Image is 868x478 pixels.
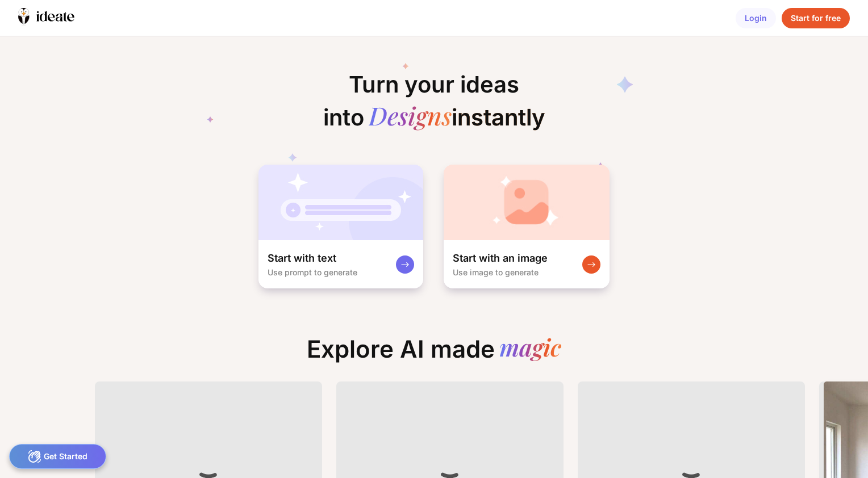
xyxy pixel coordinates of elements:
div: magic [499,335,561,363]
div: Get Started [9,444,106,469]
div: Start with text [268,251,336,265]
div: Login [736,8,776,28]
img: startWithImageCardBg.jpg [444,165,610,240]
div: Start with an image [453,251,548,265]
div: Explore AI made [298,335,570,372]
img: startWithTextCardBg.jpg [258,165,423,240]
div: Use prompt to generate [268,267,357,277]
div: Use image to generate [453,267,539,277]
div: Start for free [782,8,850,28]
